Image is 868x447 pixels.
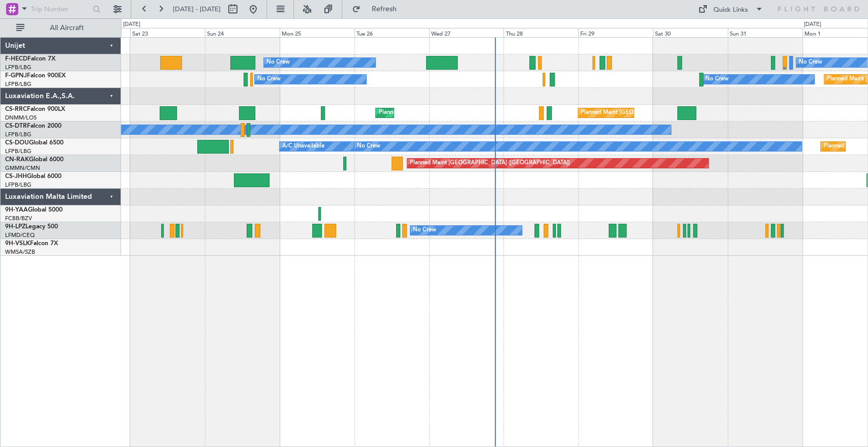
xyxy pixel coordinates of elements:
span: 9H-VSLK [5,241,30,247]
span: [DATE] - [DATE] [173,5,221,14]
span: All Aircraft [26,24,107,32]
button: Refresh [347,1,408,17]
span: F-GPNJ [5,73,27,79]
a: 9H-VSLKFalcon 7X [5,241,58,247]
div: [DATE] [804,20,821,29]
button: Quick Links [693,1,768,17]
div: Quick Links [713,5,748,15]
div: Planned Maint [GEOGRAPHIC_DATA] ([GEOGRAPHIC_DATA]) [378,105,538,121]
div: No Crew [799,55,822,70]
span: Refresh [363,6,405,13]
div: No Crew [705,72,729,87]
div: Sun 24 [205,28,280,37]
div: A/C Unavailable [282,139,324,154]
div: Fri 29 [578,28,653,37]
a: F-HECDFalcon 7X [5,56,55,62]
a: LFPB/LBG [5,64,32,71]
div: Sat 23 [130,28,205,37]
div: [DATE] [123,20,140,29]
div: Sun 31 [728,28,802,37]
a: DNMM/LOS [5,114,37,122]
div: Wed 27 [429,28,504,37]
a: 9H-YAAGlobal 5000 [5,207,63,213]
a: CS-DOUGlobal 6500 [5,140,64,146]
a: FCBB/BZV [5,215,32,222]
span: CN-RAK [5,157,29,163]
a: LFPB/LBG [5,147,32,155]
a: GMMN/CMN [5,164,40,172]
button: All Aircraft [11,20,110,36]
span: 9H-YAA [5,207,28,213]
a: LFPB/LBG [5,131,32,138]
div: No Crew [266,55,290,70]
span: F-HECD [5,56,27,62]
a: LFMD/CEQ [5,231,35,239]
div: Mon 25 [280,28,354,37]
a: CS-DTRFalcon 2000 [5,123,62,129]
a: 9H-LPZLegacy 500 [5,224,58,230]
a: LFPB/LBG [5,80,32,88]
a: CS-RRCFalcon 900LX [5,106,65,112]
div: Thu 28 [503,28,578,37]
div: No Crew [413,223,436,238]
div: No Crew [357,139,380,154]
a: CN-RAKGlobal 6000 [5,157,64,163]
div: Planned Maint [GEOGRAPHIC_DATA] ([GEOGRAPHIC_DATA]) [410,156,570,171]
span: CS-DTR [5,123,27,129]
div: No Crew [257,72,281,87]
span: CS-DOU [5,140,29,146]
a: LFPB/LBG [5,181,32,189]
span: 9H-LPZ [5,224,25,230]
div: Sat 30 [653,28,728,37]
span: CS-RRC [5,106,27,112]
a: WMSA/SZB [5,248,35,256]
a: CS-JHHGlobal 6000 [5,173,62,180]
a: F-GPNJFalcon 900EX [5,73,66,79]
span: CS-JHH [5,173,27,180]
input: Trip Number [31,2,89,17]
div: Tue 26 [354,28,429,37]
div: Planned Maint [GEOGRAPHIC_DATA] ([GEOGRAPHIC_DATA]) [581,105,741,121]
